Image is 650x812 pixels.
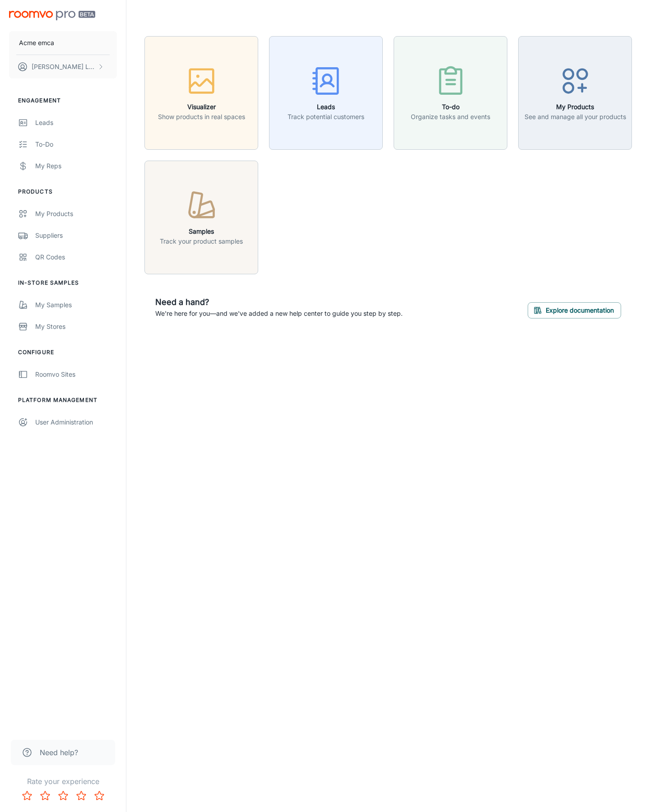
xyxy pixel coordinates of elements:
[518,36,632,150] button: My ProductsSee and manage all your products
[160,236,243,246] p: Track your product samples
[35,300,117,310] div: My Samples
[158,112,245,122] p: Show products in real spaces
[288,112,364,122] p: Track potential customers
[144,161,258,274] button: SamplesTrack your product samples
[35,209,117,219] div: My Products
[35,322,117,332] div: My Stores
[394,36,507,150] button: To-doOrganize tasks and events
[525,112,626,122] p: See and manage all your products
[160,226,243,236] h6: Samples
[32,62,95,72] p: [PERSON_NAME] Leaptools
[394,88,507,97] a: To-doOrganize tasks and events
[525,102,626,112] h6: My Products
[288,102,364,112] h6: Leads
[144,36,258,150] button: VisualizerShow products in real spaces
[269,36,383,150] button: LeadsTrack potential customers
[35,252,117,262] div: QR Codes
[155,296,403,309] h6: Need a hand?
[35,118,117,128] div: Leads
[411,102,490,112] h6: To-do
[9,31,117,55] button: Acme emca
[155,309,403,318] p: We're here for you—and we've added a new help center to guide you step by step.
[9,55,117,78] button: [PERSON_NAME] Leaptools
[269,88,383,97] a: LeadsTrack potential customers
[528,305,621,314] a: Explore documentation
[411,112,490,122] p: Organize tasks and events
[158,102,245,112] h6: Visualizer
[144,212,258,221] a: SamplesTrack your product samples
[35,161,117,171] div: My Reps
[528,302,621,318] button: Explore documentation
[9,11,95,20] img: Roomvo PRO Beta
[518,88,632,97] a: My ProductsSee and manage all your products
[19,38,54,48] p: Acme emca
[35,139,117,149] div: To-do
[35,231,117,240] div: Suppliers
